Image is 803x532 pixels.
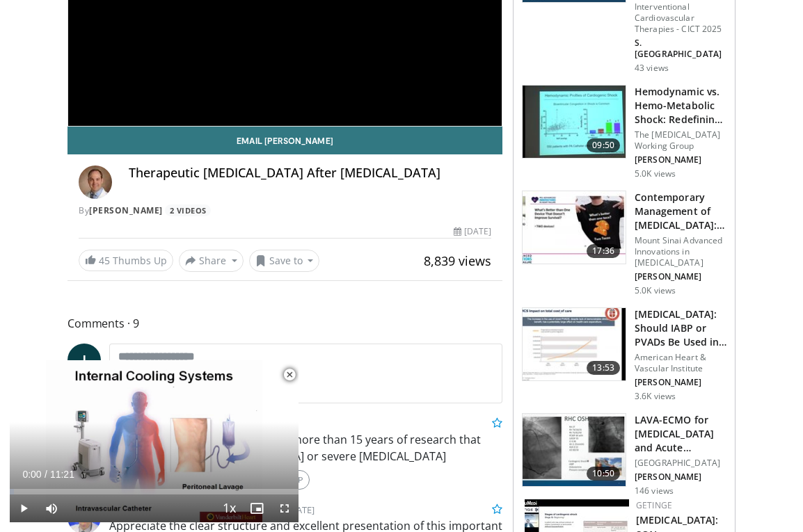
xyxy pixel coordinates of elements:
p: Mount Sinai Advanced Innovations in [MEDICAL_DATA] [635,235,726,268]
small: [DATE] [287,503,315,516]
span: 11:21 [50,469,74,480]
p: [PERSON_NAME] [635,154,726,166]
img: df55f059-d842-45fe-860a-7f3e0b094e1d.150x105_q85_crop-smart_upscale.jpg [523,191,626,264]
a: J [67,344,101,377]
a: 45 Thumbs Up [79,250,173,271]
p: [PERSON_NAME] [635,271,726,282]
a: Getinge [636,499,672,511]
h4: Therapeutic [MEDICAL_DATA] After [MEDICAL_DATA] [129,166,491,181]
button: Share [179,250,244,272]
p: Very biased presentation omitting more than 15 years of research that doubt the benefit of [MEDIC... [109,431,502,465]
img: 2496e462-765f-4e8f-879f-a0c8e95ea2b6.150x105_q85_crop-smart_upscale.jpg [523,86,626,158]
img: Avatar [79,166,112,199]
video-js: Video Player [10,360,299,522]
button: Fullscreen [271,494,299,522]
p: American Heart & Vascular Institute [635,352,726,374]
span: / [45,469,47,480]
button: Close [276,360,303,389]
h3: LAVA-ECMO for [MEDICAL_DATA] and Acute [MEDICAL_DATA] as a … [635,413,726,455]
h3: [MEDICAL_DATA]: Should IABP or PVADs Be Used in [MEDICAL_DATA]? [635,307,726,349]
p: 3.6K views [635,391,676,402]
p: S. [GEOGRAPHIC_DATA] [635,38,726,60]
span: 45 [99,254,110,267]
button: Enable picture-in-picture mode [243,494,271,522]
a: 09:50 Hemodynamic vs. Hemo-Metabolic Shock: Redefining Shock Profiles The [MEDICAL_DATA] Working ... [522,85,726,179]
span: 8,839 views [424,252,491,269]
button: Save to [249,250,320,272]
p: 43 views [635,63,669,74]
div: By [79,204,491,217]
a: Email [PERSON_NAME] [67,127,502,154]
p: [PERSON_NAME] [635,471,726,483]
span: 09:50 [587,138,620,152]
button: Play [10,494,38,522]
p: 146 views [635,485,674,497]
p: [GEOGRAPHIC_DATA] [635,458,726,469]
button: Mute [38,494,65,522]
h3: Contemporary Management of [MEDICAL_DATA]: Updates in [DATE] [635,191,726,232]
div: [DATE] [454,225,491,238]
p: 5.0K views [635,168,676,179]
p: 5.0K views [635,285,676,296]
img: bfe982c0-9e0d-464e-928c-882aa48aa4fd.150x105_q85_crop-smart_upscale.jpg [523,414,626,486]
a: 10:50 LAVA-ECMO for [MEDICAL_DATA] and Acute [MEDICAL_DATA] as a … [GEOGRAPHIC_DATA] [PERSON_NAME... [522,413,726,497]
p: [PERSON_NAME] [635,377,726,388]
img: fc7ef86f-c6ee-4b93-adf1-6357ab0ee315.150x105_q85_crop-smart_upscale.jpg [523,308,626,380]
button: Playback Rate [215,494,243,522]
span: 17:36 [587,244,620,258]
span: 10:50 [587,467,620,481]
span: Comments 9 [67,314,502,332]
span: 13:53 [587,361,620,375]
a: 13:53 [MEDICAL_DATA]: Should IABP or PVADs Be Used in [MEDICAL_DATA]? American Heart & Vascular I... [522,307,726,402]
h3: Hemodynamic vs. Hemo-Metabolic Shock: Redefining Shock Profiles [635,85,726,127]
a: 17:36 Contemporary Management of [MEDICAL_DATA]: Updates in [DATE] Mount Sinai Advanced Innovatio... [522,191,726,296]
p: The [MEDICAL_DATA] Working Group [635,129,726,152]
a: 2 Videos [165,204,211,216]
span: 0:00 [22,469,41,480]
div: Progress Bar [10,489,299,494]
a: [PERSON_NAME] [89,204,163,216]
